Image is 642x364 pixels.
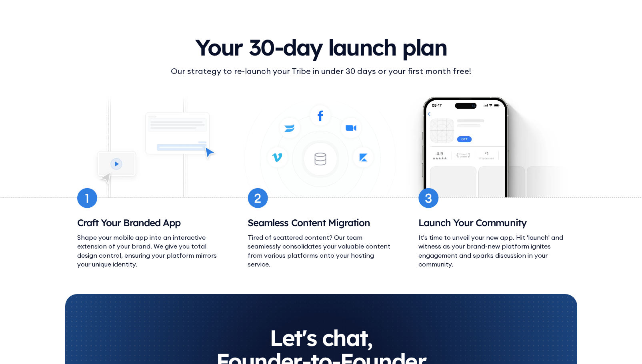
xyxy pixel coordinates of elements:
div: Craft Your Branded App [77,216,224,230]
div: Tired of scattered content? Our team seamlessly consolidates your valuable content from various p... [248,233,394,269]
div: Shape your mobile app into an interactive extension of your brand. We give you total design contr... [77,233,224,269]
h2: Your 30-day launch plan [65,36,577,59]
div: Launch Your Community [418,216,565,230]
div: It's time to unveil your new app. Hit 'launch' and witness as your brand-new platform ignites eng... [418,233,565,269]
div: Our strategy to re-launch your Tribe in under 30 days or your first month free! [65,65,577,77]
img: Launch Your community [406,96,577,197]
div: Seamless Content Migration [248,216,394,230]
img: Seamless Content Migration [236,96,405,197]
img: Craft Your Branded App [65,96,236,197]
